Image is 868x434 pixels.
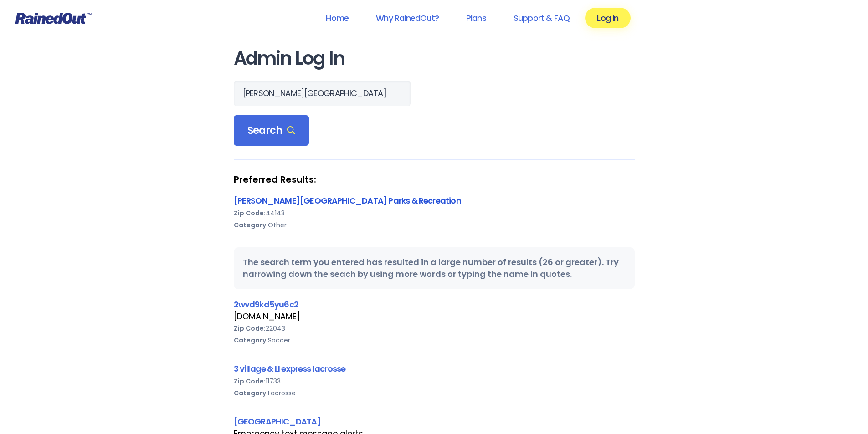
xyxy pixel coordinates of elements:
a: Plans [454,8,498,28]
b: Zip Code: [234,377,266,386]
input: Search Orgs… [234,81,411,106]
div: 11733 [234,375,635,387]
a: Home [314,8,360,28]
div: Other [234,219,635,231]
div: [DOMAIN_NAME] [234,311,635,322]
a: Why RainedOut? [364,8,451,28]
strong: Preferred Results: [234,174,635,185]
a: 3 village & LI express lacrosse [234,363,346,374]
a: Log In [585,8,630,28]
b: Category: [234,336,268,345]
h1: Admin Log In [234,48,635,69]
div: [PERSON_NAME][GEOGRAPHIC_DATA] Parks & Recreation [234,194,635,207]
div: The search term you entered has resulted in a large number of results (26 or greater). Try narrow... [234,247,635,289]
a: [PERSON_NAME][GEOGRAPHIC_DATA] Parks & Recreation [234,195,461,206]
a: [GEOGRAPHIC_DATA] [234,416,321,427]
div: 2wvd9kd5yu6c2 [234,298,635,311]
span: Search [247,124,296,137]
a: 2wvd9kd5yu6c2 [234,299,298,310]
b: Category: [234,388,268,398]
div: Lacrosse [234,387,635,399]
div: Soccer [234,334,635,346]
div: 22043 [234,322,635,334]
b: Category: [234,220,268,230]
b: Zip Code: [234,209,266,218]
div: [GEOGRAPHIC_DATA] [234,415,635,428]
div: 44143 [234,207,635,219]
div: Search [234,115,309,146]
div: 3 village & LI express lacrosse [234,363,635,375]
a: Support & FAQ [502,8,581,28]
b: Zip Code: [234,324,266,333]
